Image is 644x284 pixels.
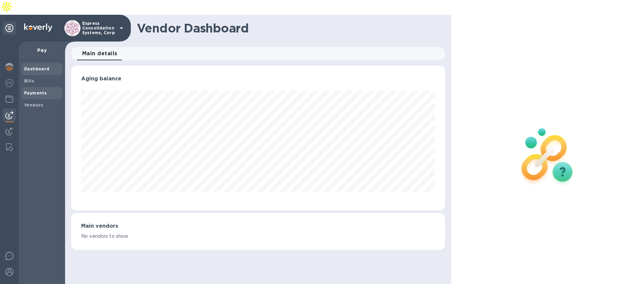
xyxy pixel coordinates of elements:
[3,21,16,35] div: Unpin categories
[24,47,60,54] p: Pay
[137,21,440,35] h1: Vendor Dashboard
[82,49,117,58] span: Main details
[24,23,52,31] img: Logo
[24,78,34,83] b: Bills
[81,233,435,240] p: No vendors to show
[24,90,47,95] b: Payments
[82,21,116,35] p: Express Consolidation Systems, Corp
[5,79,13,87] img: Foreign exchange
[81,223,435,229] h3: Main vendors
[24,66,50,71] b: Dashboard
[5,95,13,103] img: Wallets
[24,102,44,108] b: Vendors
[81,76,435,82] h3: Aging balance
